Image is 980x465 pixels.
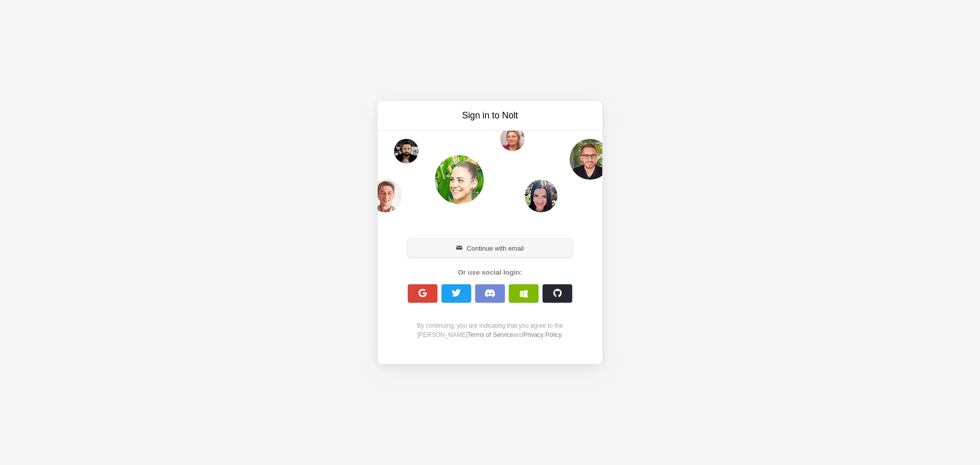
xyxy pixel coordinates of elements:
[523,331,561,338] a: Privacy Policy
[402,321,578,339] div: By continuing, you are indicating that you agree to the [PERSON_NAME] and .
[468,331,513,338] a: Terms of Service
[402,267,578,278] div: Or use social login:
[408,239,572,257] button: Continue with email
[404,109,576,122] h3: Sign in to Nolt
